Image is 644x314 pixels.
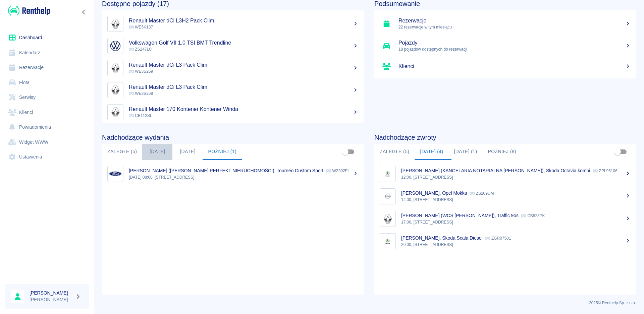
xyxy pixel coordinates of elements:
[381,212,394,225] img: Image
[374,133,636,141] h4: Nadchodzące zwroty
[374,57,636,76] a: Klienci
[5,75,89,90] a: Flota
[129,113,152,118] span: CB112SL
[5,5,50,16] a: Renthelp logo
[5,135,89,150] a: Widget WWW
[129,69,153,74] span: WE3S269
[398,40,631,46] h5: Pojazdy
[398,46,631,52] p: 18 pojazdów dostępnych do rezerwacji
[129,17,358,24] h5: Renault Master dCi L3H2 Pack Clim
[415,144,448,160] button: [DATE] (4)
[326,169,350,173] p: WZ302FL
[374,207,636,230] a: Image[PERSON_NAME] (WCS [PERSON_NAME]), Traffic 9os CB523PK17:00, [STREET_ADDRESS]
[374,144,415,160] button: Zaległe (5)
[5,60,89,75] a: Rezerwacje
[172,144,203,160] button: [DATE]
[102,79,364,101] a: ImageRenault Master dCi L3 Pack Clim WE3S268
[398,63,631,70] h5: Klienci
[401,174,631,180] p: 12:00, [STREET_ADDRESS]
[102,35,364,57] a: ImageVolkswagen Golf VII 1.0 TSI BMT Trendline ZS247LC
[374,185,636,207] a: Image[PERSON_NAME], Opel Mokka ZS209UM14:00, [STREET_ADDRESS]
[401,197,631,203] p: 14:00, [STREET_ADDRESS]
[5,30,89,45] a: Dashboard
[401,213,519,218] p: [PERSON_NAME] (WCS [PERSON_NAME]), Traffic 9os
[102,57,364,79] a: ImageRenault Master dCi L3 Pack Clim WE3S269
[5,149,89,165] a: Ustawienia
[374,230,636,252] a: Image[PERSON_NAME], Skoda Scala Diesel ZGR0750120:00, [STREET_ADDRESS]
[374,13,636,35] a: Rezerwacje22 rezerwacje w tym miesiącu
[109,84,122,97] img: Image
[401,190,467,196] p: [PERSON_NAME], Opel Mokka
[129,106,358,113] h5: Renault Master 170 Kontener Kontener Winda
[129,47,152,52] span: ZS247LC
[401,242,631,248] p: 20:00, [STREET_ADDRESS]
[374,35,636,57] a: Pojazdy18 pojazdów dostępnych do rezerwacji
[398,24,631,30] p: 22 rezerwacje w tym miesiącu
[398,17,631,24] h5: Rezerwacje
[102,300,636,306] p: 2025 © Renthelp Sp. z o.o.
[30,290,72,296] h6: [PERSON_NAME]
[142,144,172,160] button: [DATE]
[102,13,364,35] a: ImageRenault Master dCi L3H2 Pack Clim WE5K187
[401,219,631,225] p: 17:00, [STREET_ADDRESS]
[109,168,122,180] img: Image
[129,84,358,90] h5: Renault Master dCi L3 Pack Clim
[129,91,153,96] span: WE3S268
[381,168,394,180] img: Image
[129,40,358,46] h5: Volkswagen Golf VII 1.0 TSI BMT Trendline
[129,168,323,173] p: [PERSON_NAME] ([PERSON_NAME] PERFEKT NIERUCHOMOŚCI), Tourneo Custom Sport
[374,163,636,185] a: Image[PERSON_NAME] (KANCELARIA NOTARIALNA [PERSON_NAME]), Skoda Octavia kombi ZPL9610612:00, [STR...
[381,190,394,203] img: Image
[611,145,624,158] span: Pokaż przypisane tylko do mnie
[401,168,590,173] p: [PERSON_NAME] (KANCELARIA NOTARIALNA [PERSON_NAME]), Skoda Octavia kombi
[483,144,522,160] button: Później (8)
[102,101,364,123] a: ImageRenault Master 170 Kontener Kontener Winda CB112SL
[30,296,72,303] p: [PERSON_NAME]
[8,5,50,16] img: Renthelp logo
[102,133,364,141] h4: Nadchodzące wydania
[339,145,352,158] span: Pokaż przypisane tylko do mnie
[5,90,89,105] a: Serwisy
[593,169,617,173] p: ZPL96106
[401,235,483,241] p: [PERSON_NAME], Skoda Scala Diesel
[5,120,89,135] a: Powiadomienia
[102,144,142,160] button: Zaległe (5)
[521,213,545,218] p: CB523PK
[109,17,122,30] img: Image
[5,45,89,60] a: Kalendarz
[129,25,153,29] span: WE5K187
[79,8,89,16] button: Zwiń nawigację
[102,163,364,185] a: Image[PERSON_NAME] ([PERSON_NAME] PERFEKT NIERUCHOMOŚCI), Tourneo Custom Sport WZ302FL[DATE] 08:0...
[485,236,511,241] p: ZGR07501
[5,105,89,120] a: Klienci
[203,144,242,160] button: Później (1)
[109,62,122,74] img: Image
[381,235,394,248] img: Image
[449,144,483,160] button: [DATE] (1)
[109,106,122,119] img: Image
[129,62,358,68] h5: Renault Master dCi L3 Pack Clim
[109,40,122,52] img: Image
[129,174,358,180] p: [DATE] 08:00, [STREET_ADDRESS]
[470,191,494,196] p: ZS209UM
